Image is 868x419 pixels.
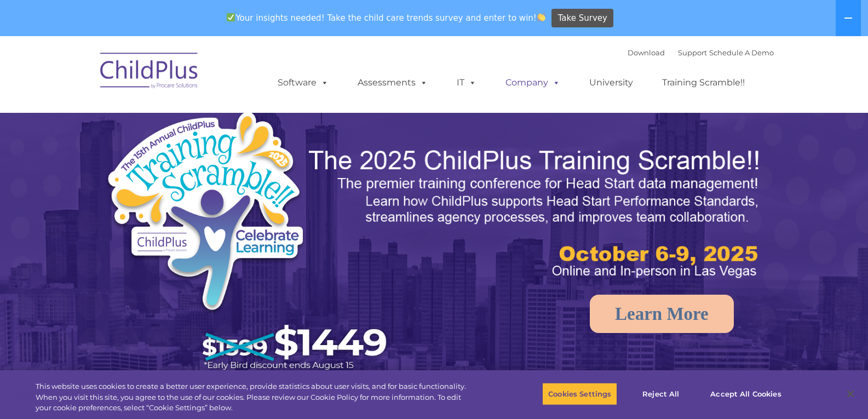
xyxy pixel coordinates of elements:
[558,9,607,28] span: Take Survey
[537,13,545,21] img: 👏
[626,382,695,405] button: Reject All
[347,72,439,94] a: Assessments
[222,7,550,28] span: Your insights needed! Take the child care trends survey and enter to win!
[36,381,478,414] div: This website uses cookies to create a better user experience, provide statistics about user visit...
[704,382,787,405] button: Accept All Cookies
[95,45,204,100] img: ChildPlus by Procare Solutions
[227,13,235,21] img: ✅
[628,48,774,57] font: |
[152,72,186,81] span: Last name
[495,72,571,94] a: Company
[651,72,756,94] a: Training Scramble!!
[628,48,665,57] a: Download
[152,117,199,125] span: Phone number
[446,72,487,94] a: IT
[551,9,613,28] a: Take Survey
[838,382,863,406] button: Close
[578,72,644,94] a: University
[267,72,340,94] a: Software
[590,295,734,333] a: Learn More
[542,382,617,405] button: Cookies Settings
[678,48,707,57] a: Support
[709,48,774,57] a: Schedule A Demo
